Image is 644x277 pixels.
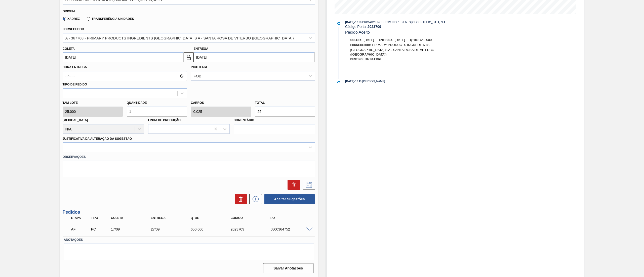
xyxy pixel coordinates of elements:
span: BR13-Piraí [365,57,381,61]
img: atual [337,22,340,25]
label: Tam lote [63,99,123,107]
span: Pedido Aceito [345,30,370,34]
input: dd/mm/yyyy [194,52,315,62]
span: [DATE] [345,80,354,83]
span: [DATE] [395,38,405,42]
div: 17/09/2025 [110,227,155,231]
button: locked [184,52,194,62]
div: Qtde [189,216,235,220]
label: Quantidade [127,101,147,105]
div: Aguardando Faturamento [70,224,92,235]
label: Origem [63,10,75,13]
img: locked [186,54,192,60]
label: Transferência Unidades [87,17,134,21]
div: Entrega [149,216,195,220]
div: 5800364752 [269,227,315,231]
strong: 2023709 [368,25,381,29]
div: FOB [194,74,202,78]
div: PO [269,216,315,220]
div: A - 367708 - PRIMARY PRODUCTS INGREDIENTS [GEOGRAPHIC_DATA] S A - SANTA ROSA DE VITERBO ([GEOGRAP... [65,36,294,40]
p: AF [71,227,90,231]
span: 650,000 [420,38,432,42]
label: Anotações [64,236,314,244]
label: Observações [63,153,315,161]
label: Fornecedor [63,27,84,31]
div: Coleta [110,216,155,220]
div: Etapa [70,216,92,220]
span: Qtde: [410,38,419,41]
div: 2023709 [229,227,275,231]
div: Excluir Sugestões [232,194,247,204]
span: PRIMARY PRODUCTS INGREDIENTS [GEOGRAPHIC_DATA] S A - SANTA ROSA DE VITERBO ([GEOGRAPHIC_DATA]) [350,43,434,56]
h3: Pedidos [63,210,315,215]
span: Destino: [350,58,364,61]
div: 27/09/2025 [149,227,195,231]
span: - 10:49 [354,80,361,83]
label: Carros [191,101,204,105]
label: Xadrez [63,17,80,21]
button: Salvar Anotações [263,263,313,273]
label: Total [255,101,265,105]
label: Entrega [194,47,209,51]
label: Incoterm [191,65,207,69]
span: : PRIMARY PRODUCTS INGREDIENTS [GEOGRAPHIC_DATA] S A [361,21,446,24]
label: Comentário [234,117,315,124]
div: Pedido de Compra [90,227,111,231]
div: Tipo [90,216,111,220]
span: Entrega: [379,38,393,41]
label: Hora Entrega [63,64,187,71]
div: Código Portal: [345,25,465,29]
span: [DATE] [345,21,354,24]
input: dd/mm/yyyy [63,52,184,62]
div: Excluir Sugestão [285,180,300,190]
span: Fornecedor: [350,43,371,47]
img: atual [337,81,340,84]
label: [MEDICAL_DATA] [63,118,88,122]
label: Justificativa da Alteração da Sugestão [63,137,132,141]
label: Linha de Produção [148,118,181,122]
span: Coleta: [350,38,363,41]
span: : [PERSON_NAME] [361,80,385,83]
div: 650,000 [189,227,235,231]
div: Aceitar Sugestões [262,194,315,205]
button: Aceitar Sugestões [264,194,315,204]
div: Nova sugestão [247,194,262,204]
label: Tipo de pedido [63,83,87,86]
div: Código [229,216,275,220]
span: - 12:28 [354,21,361,24]
div: Salvar Sugestão [300,180,315,190]
span: [DATE] [364,38,374,42]
label: Coleta [63,47,75,51]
